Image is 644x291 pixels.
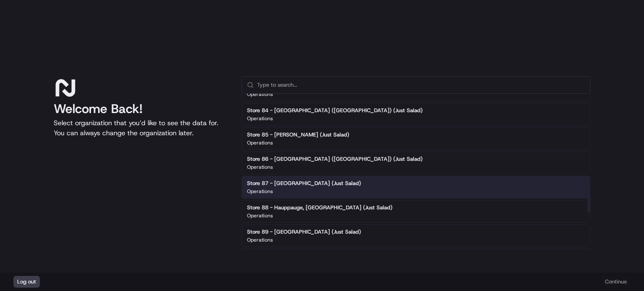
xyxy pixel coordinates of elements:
h2: Store 88 - Hauppauge, [GEOGRAPHIC_DATA] (Just Salad) [247,204,392,211]
p: Select organization that you’d like to see the data for. You can always change the organization l... [54,118,228,138]
h2: Store 87 - [GEOGRAPHIC_DATA] (Just Salad) [247,180,361,187]
button: Log out [13,276,40,288]
h2: Store 85 - [PERSON_NAME] (Just Salad) [247,131,349,139]
p: Operations [247,188,273,195]
h2: Store 84 - [GEOGRAPHIC_DATA] ([GEOGRAPHIC_DATA]) (Just Salad) [247,107,423,114]
p: Operations [247,164,273,170]
p: Operations [247,237,273,243]
p: Operations [247,91,273,98]
p: Operations [247,212,273,219]
h1: Welcome Back! [54,101,228,116]
p: Operations [247,139,273,146]
input: Type to search... [257,77,585,93]
p: Operations [247,115,273,122]
h2: Store 89 - [GEOGRAPHIC_DATA] (Just Salad) [247,228,361,236]
h2: Store 86 - [GEOGRAPHIC_DATA] ([GEOGRAPHIC_DATA]) (Just Salad) [247,155,423,163]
